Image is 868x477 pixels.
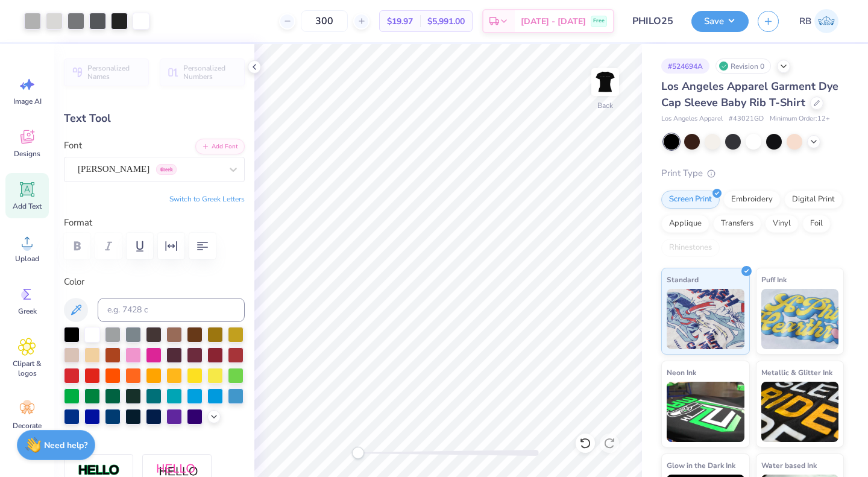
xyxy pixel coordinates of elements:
[802,215,831,233] div: Foil
[723,191,781,209] div: Embroidery
[387,15,413,28] span: $19.97
[521,15,586,28] span: [DATE] - [DATE]
[301,10,348,32] input: – –
[593,70,617,94] img: Back
[784,191,843,209] div: Digital Print
[761,366,832,379] span: Metallic & Glitter Ink
[14,149,40,159] span: Designs
[661,215,709,233] div: Applique
[15,254,39,264] span: Upload
[770,114,830,124] span: Minimum Order: 12 +
[64,139,82,153] label: Font
[667,273,699,286] span: Standard
[661,58,709,74] div: # 524694A
[597,100,613,111] div: Back
[761,273,787,286] span: Puff Ink
[352,447,364,459] div: Accessibility label
[195,139,245,154] button: Add Font
[13,201,42,211] span: Add Text
[814,9,838,33] img: Rachel Burke
[691,11,749,32] button: Save
[13,421,42,431] span: Decorate
[667,289,744,349] img: Standard
[761,459,817,472] span: Water based Ink
[761,289,839,349] img: Puff Ink
[64,58,149,86] button: Personalized Names
[661,79,838,110] span: Los Angeles Apparel Garment Dye Cap Sleeve Baby Rib T-Shirt
[667,366,696,379] span: Neon Ink
[667,459,735,472] span: Glow in the Dark Ink
[729,114,764,124] span: # 43021GD
[7,359,47,378] span: Clipart & logos
[64,216,245,230] label: Format
[44,440,87,451] strong: Need help?
[160,58,245,86] button: Personalized Numbers
[661,114,723,124] span: Los Angeles Apparel
[765,215,799,233] div: Vinyl
[18,306,37,316] span: Greek
[794,9,844,33] a: RB
[799,14,811,28] span: RB
[13,96,42,106] span: Image AI
[661,239,720,257] div: Rhinestones
[623,9,682,33] input: Untitled Design
[667,382,744,442] img: Neon Ink
[183,64,237,81] span: Personalized Numbers
[64,275,245,289] label: Color
[661,166,844,180] div: Print Type
[713,215,761,233] div: Transfers
[715,58,771,74] div: Revision 0
[87,64,142,81] span: Personalized Names
[761,382,839,442] img: Metallic & Glitter Ink
[169,194,245,204] button: Switch to Greek Letters
[661,191,720,209] div: Screen Print
[593,17,605,25] span: Free
[427,15,465,28] span: $5,991.00
[98,298,245,322] input: e.g. 7428 c
[64,110,245,127] div: Text Tool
